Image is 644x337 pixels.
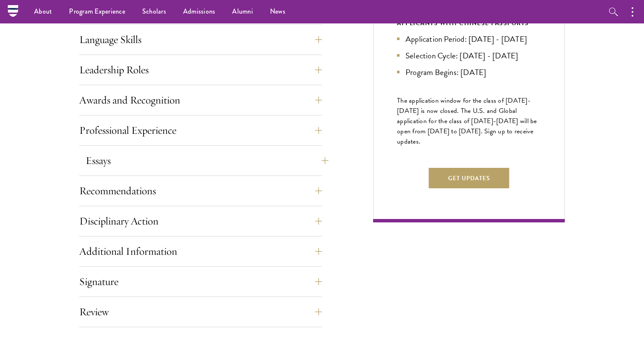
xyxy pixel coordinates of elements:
[86,150,328,171] button: Essays
[79,241,322,262] button: Additional Information
[79,90,322,110] button: Awards and Recognition
[397,33,541,45] li: Application Period: [DATE] - [DATE]
[79,271,322,292] button: Signature
[397,95,537,147] span: The application window for the class of [DATE]-[DATE] is now closed. The U.S. and Global applicat...
[79,29,322,50] button: Language Skills
[79,302,322,322] button: Review
[79,181,322,201] button: Recommendations
[397,66,541,78] li: Program Begins: [DATE]
[79,120,322,141] button: Professional Experience
[79,60,322,80] button: Leadership Roles
[397,49,541,62] li: Selection Cycle: [DATE] - [DATE]
[79,211,322,231] button: Disciplinary Action
[429,168,509,188] button: Get Updates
